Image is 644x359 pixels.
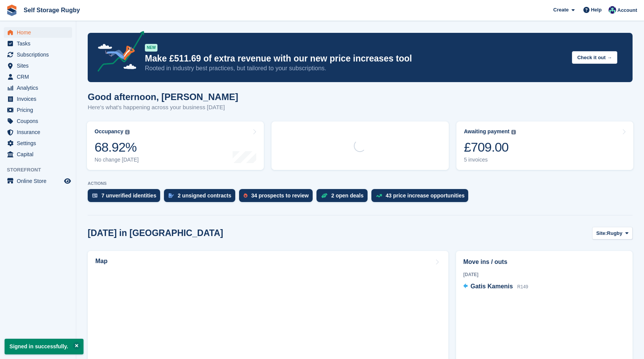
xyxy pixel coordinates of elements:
h2: Move ins / outs [463,257,625,267]
p: Signed in successfully. [5,339,84,354]
span: Pricing [17,105,63,115]
img: verify_identity-adf6edd0f0f0b5bbfe63781bf79b02c33cf7c696d77639b501bdc392416b5a36.svg [92,193,98,198]
span: Settings [17,138,63,149]
a: menu [4,49,72,60]
a: menu [4,94,72,104]
span: Analytics [17,82,63,93]
img: Chris Palmer [609,6,616,14]
span: Gatis Kamenis [471,283,513,289]
span: Storefront [7,166,76,174]
a: 2 unsigned contracts [164,189,239,206]
div: 7 unverified identities [101,192,156,199]
a: menu [4,149,72,160]
span: Online Store [17,176,63,186]
a: Awaiting payment £709.00 5 invoices [456,121,633,170]
span: Help [591,6,602,14]
p: Make £511.69 of extra revenue with our new price increases tool [145,53,566,64]
div: £709.00 [464,139,516,155]
span: Rugby [607,230,622,237]
a: menu [4,27,72,38]
img: stora-icon-8386f47178a22dfd0bd8f6a31ec36ba5ce8667c1dd55bd0f319d3a0aa187defe.svg [6,5,18,16]
a: 7 unverified identities [88,189,164,206]
a: menu [4,82,72,93]
div: No change [DATE] [95,157,139,163]
div: Occupancy [95,128,123,135]
p: Here's what's happening across your business [DATE] [88,103,238,112]
img: prospect-51fa495bee0391a8d652442698ab0144808aea92771e9ea1ae160a38d050c398.svg [244,193,247,198]
a: menu [4,176,72,186]
a: 2 open deals [316,189,371,206]
span: R149 [517,284,528,289]
a: Self Storage Rugby [21,4,83,16]
a: menu [4,138,72,149]
button: Site: Rugby [592,227,633,239]
div: [DATE] [463,271,625,278]
span: Home [17,27,63,38]
span: Capital [17,149,63,160]
a: Occupancy 68.92% No change [DATE] [87,121,264,170]
img: deal-1b604bf984904fb50ccaf53a9ad4b4a5d6e5aea283cecdc64d6e3604feb123c2.svg [321,193,328,198]
span: Invoices [17,94,63,104]
div: 2 open deals [331,192,364,199]
span: Subscriptions [17,49,63,60]
h2: [DATE] in [GEOGRAPHIC_DATA] [88,228,223,238]
p: Rooted in industry best practices, but tailored to your subscriptions. [145,64,566,73]
a: menu [4,71,72,82]
a: Gatis Kamenis R149 [463,282,528,292]
span: Account [617,6,637,14]
div: 2 unsigned contracts [178,192,231,199]
span: Site: [596,230,607,237]
span: Insurance [17,127,63,137]
a: 43 price increase opportunities [371,189,472,206]
a: menu [4,38,72,49]
button: Check it out → [572,51,617,64]
h1: Good afternoon, [PERSON_NAME] [88,92,238,102]
div: Awaiting payment [464,128,510,135]
h2: Map [95,258,108,265]
div: 43 price increase opportunities [386,192,465,199]
span: CRM [17,71,63,82]
a: menu [4,105,72,115]
a: menu [4,60,72,71]
img: price-adjustments-announcement-icon-8257ccfd72463d97f412b2fc003d46551f7dbcb40ab6d574587a9cd5c0d94... [91,31,145,74]
span: Create [553,6,569,14]
a: menu [4,127,72,137]
a: 34 prospects to review [239,189,316,206]
div: 68.92% [95,139,139,155]
img: price_increase_opportunities-93ffe204e8149a01c8c9dc8f82e8f89637d9d84a8eef4429ea346261dce0b2c0.svg [376,194,382,197]
img: icon-info-grey-7440780725fd019a000dd9b08b2336e03edf1995a4989e88bcd33f0948082b44.svg [125,130,130,134]
div: NEW [145,44,157,52]
a: Preview store [63,176,72,186]
span: Sites [17,60,63,71]
p: ACTIONS [88,181,633,186]
span: Coupons [17,116,63,126]
a: menu [4,116,72,126]
div: 34 prospects to review [251,192,309,199]
img: contract_signature_icon-13c848040528278c33f63329250d36e43548de30e8caae1d1a13099fd9432cc5.svg [169,193,174,198]
div: 5 invoices [464,157,516,163]
span: Tasks [17,38,63,49]
img: icon-info-grey-7440780725fd019a000dd9b08b2336e03edf1995a4989e88bcd33f0948082b44.svg [511,130,516,134]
